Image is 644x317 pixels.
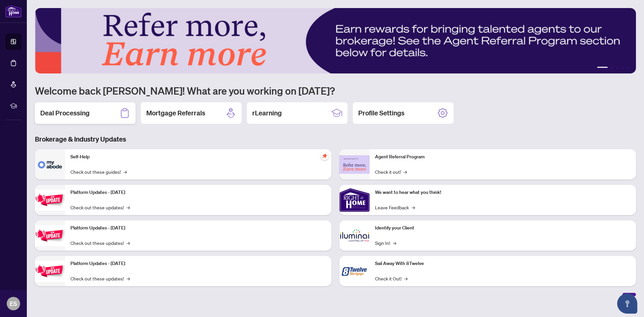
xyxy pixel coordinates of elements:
a: Leave Feedback→ [375,204,415,211]
span: → [412,204,415,211]
h3: Brokerage & Industry Updates [35,135,636,144]
img: Identify your Client [339,220,370,251]
span: → [126,239,130,247]
span: → [123,168,127,175]
a: Check out these updates!→ [70,239,130,247]
img: logo [5,5,21,17]
p: Platform Updates - [DATE] [70,260,326,267]
a: Check out these updates!→ [70,275,130,282]
p: Platform Updates - [DATE] [70,189,326,196]
span: → [126,275,130,282]
p: Self-Help [70,153,326,161]
span: → [404,168,407,175]
p: Agent Referral Program [375,153,631,161]
button: 1 [597,67,608,69]
span: ES [10,299,17,308]
h1: Welcome back [PERSON_NAME]! What are you working on [DATE]? [35,84,636,97]
a: Check out these guides!→ [70,168,127,175]
a: Sign In!→ [375,239,396,247]
button: 2 [610,67,613,69]
img: Self-Help [35,149,65,179]
button: 5 [627,67,629,69]
a: Check it out!→ [375,168,407,175]
span: → [393,239,396,247]
img: Platform Updates - June 23, 2025 [35,261,65,282]
span: → [404,275,408,282]
img: Platform Updates - July 8, 2025 [35,225,65,246]
img: Agent Referral Program [339,155,370,174]
button: Open asap [617,294,637,314]
p: Sail Away With 8Twelve [375,260,631,267]
img: Slide 0 [35,8,636,73]
span: pushpin [321,152,329,160]
span: → [126,204,130,211]
img: We want to hear what you think! [339,185,370,215]
p: Identify your Client [375,224,631,232]
p: Platform Updates - [DATE] [70,224,326,232]
img: Sail Away With 8Twelve [339,256,370,286]
h2: Profile Settings [358,108,405,118]
button: 3 [616,67,619,69]
h2: rLearning [252,108,282,118]
img: Platform Updates - July 21, 2025 [35,190,65,211]
h2: Mortgage Referrals [146,108,205,118]
a: Check out these updates!→ [70,204,130,211]
h2: Deal Processing [40,108,90,118]
p: We want to hear what you think! [375,189,631,196]
button: 4 [621,67,624,69]
a: Check it Out!→ [375,275,408,282]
